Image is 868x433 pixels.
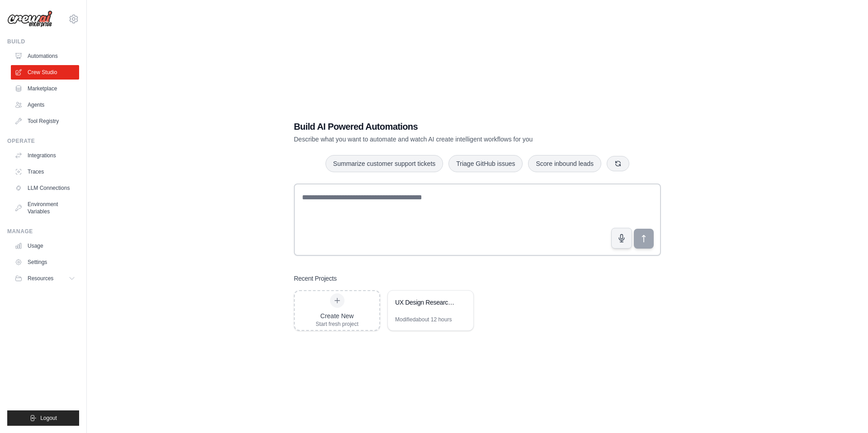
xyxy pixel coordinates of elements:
a: Traces [11,165,79,179]
h3: Recent Projects [294,274,337,283]
a: Agents [11,98,79,112]
a: Marketplace [11,81,79,96]
div: Manage [7,228,79,235]
p: Describe what you want to automate and watch AI create intelligent workflows for you [294,135,598,144]
a: Tool Registry [11,114,79,128]
a: Integrations [11,148,79,163]
button: Click to speak your automation idea [611,228,632,249]
img: Logo [7,10,52,28]
a: Usage [11,239,79,253]
button: Summarize customer support tickets [325,155,443,172]
button: Logout [7,410,79,426]
div: Operate [7,137,79,145]
div: Create New [316,311,359,320]
a: Crew Studio [11,65,79,80]
span: Resources [28,275,53,282]
button: Get new suggestions [607,156,629,171]
button: Resources [11,271,79,286]
span: Logout [40,414,57,422]
a: Automations [11,49,79,63]
div: Modified about 12 hours [395,316,452,323]
a: Environment Variables [11,197,79,219]
div: Start fresh project [316,320,359,328]
button: Score inbound leads [528,155,601,172]
a: LLM Connections [11,181,79,195]
a: Settings [11,255,79,269]
h1: Build AI Powered Automations [294,120,598,133]
div: Build [7,38,79,45]
div: UX Design Research Automation Engine [395,298,457,307]
button: Triage GitHub issues [448,155,523,172]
